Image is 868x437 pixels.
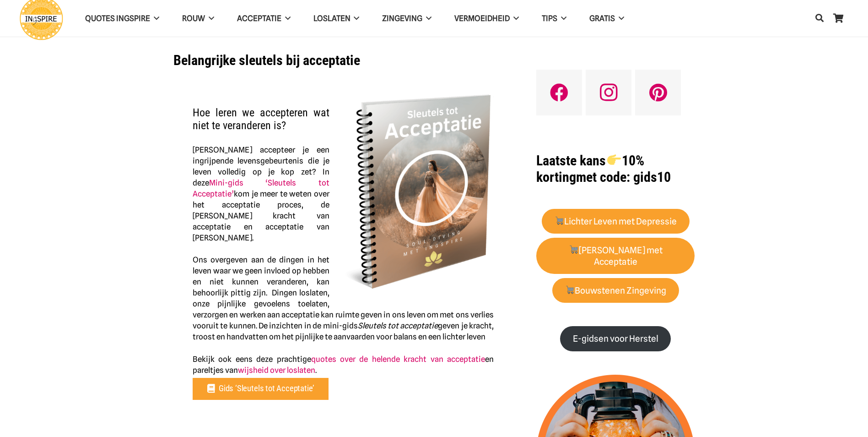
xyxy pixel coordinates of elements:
[536,238,695,274] a: 🛒[PERSON_NAME] met Acceptatie
[536,153,644,185] strong: Laatste kans 10% korting
[237,14,281,23] span: Acceptatie
[382,14,422,23] span: Zingeving
[542,209,690,234] a: 🛒Lichter Leven met Depressie
[566,285,574,294] img: 🛒
[193,94,494,132] h2: Hoe leren we accepteren wat niet te veranderen is?
[552,278,679,303] a: 🛒Bouwstenen Zingeving
[555,216,564,225] img: 🛒
[569,245,578,254] img: 🛒
[371,7,443,30] a: Zingeving
[454,14,510,23] span: VERMOEIDHEID
[589,14,615,23] span: GRATIS
[193,354,494,376] p: Bekijk ook eens deze prachtige en pareltjes van .
[193,378,329,400] a: Gids ‘Sleutels tot Acceptatie’
[569,245,663,267] strong: [PERSON_NAME] met Acceptatie
[302,7,371,30] a: Loslaten
[238,366,315,375] a: wijsheid over loslaten
[565,285,667,296] strong: Bouwstenen Zingeving
[173,52,513,69] h1: Belangrijke sleutels bij acceptatie
[536,153,695,186] h1: met code: gids10
[536,70,582,115] a: Facebook
[226,7,302,30] a: Acceptatie
[358,321,438,330] em: Sleutels tot acceptatie
[311,355,485,364] a: quotes over de helende kracht van acceptatie
[607,153,621,167] img: 👉
[182,14,205,23] span: ROUW
[171,7,226,30] a: ROUW
[74,7,171,30] a: QUOTES INGSPIRE
[530,7,578,30] a: TIPS
[586,70,631,115] a: Instagram
[573,333,658,344] strong: E-gidsen voor Herstel
[219,383,314,393] span: Gids ‘Sleutels tot Acceptatie’
[555,216,677,227] strong: Lichter Leven met Depressie
[542,14,557,23] span: TIPS
[560,326,671,351] a: E-gidsen voor Herstel
[345,94,494,289] img: E-boekje Acceptatie met gratis online mini-cursus accepteren souldiving met ingspire zingevingspl...
[85,14,150,23] span: QUOTES INGSPIRE
[578,7,636,30] a: GRATIS
[313,14,350,23] span: Loslaten
[193,178,329,198] a: Mini-gids ‘Sleutels tot Acceptatie’
[635,70,681,115] a: Pinterest
[443,7,530,30] a: VERMOEIDHEID
[810,7,829,29] a: Zoeken
[193,144,494,342] p: [PERSON_NAME] accepteer je een ingrijpende levensgebeurtenis die je leven volledig op je kop zet?...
